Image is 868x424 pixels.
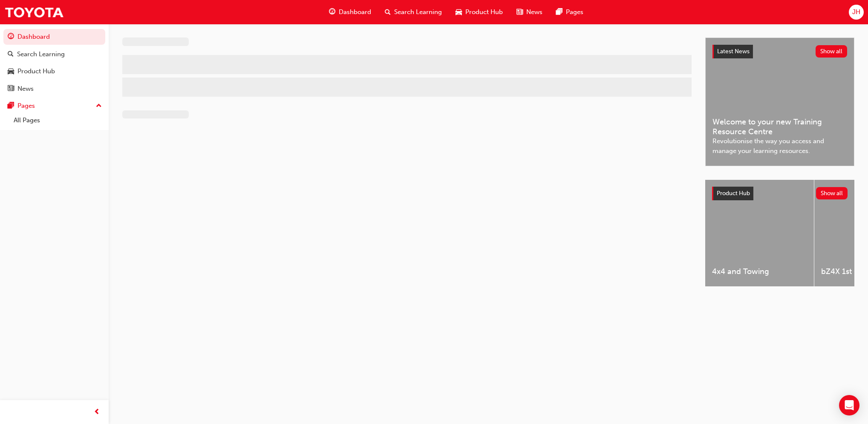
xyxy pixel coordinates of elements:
[712,267,807,277] span: 4x4 and Towing
[3,98,105,114] button: Pages
[556,7,562,17] span: pages-icon
[8,51,14,58] span: search-icon
[96,101,102,112] span: up-icon
[385,7,391,17] span: search-icon
[816,45,848,58] button: Show all
[10,114,105,127] a: All Pages
[4,3,64,22] img: Trak
[3,63,105,79] a: Product Hub
[378,3,449,21] a: search-iconSearch Learning
[712,117,847,136] span: Welcome to your new Training Resource Centre
[526,7,542,17] span: News
[8,33,14,41] span: guage-icon
[3,81,105,97] a: News
[17,101,35,111] div: Pages
[510,3,549,21] a: news-iconNews
[712,136,847,156] span: Revolutionise the way you access and manage your learning resources.
[17,66,55,76] div: Product Hub
[3,27,105,98] button: DashboardSearch LearningProduct HubNews
[849,5,864,20] button: JH
[456,7,462,17] span: car-icon
[549,3,590,21] a: pages-iconPages
[17,49,65,59] div: Search Learning
[8,102,14,110] span: pages-icon
[566,7,583,17] span: Pages
[816,187,848,199] button: Show all
[394,7,442,17] span: Search Learning
[712,45,847,58] a: Latest NewsShow all
[852,7,860,17] span: JH
[705,37,854,166] a: Latest NewsShow allWelcome to your new Training Resource CentreRevolutionise the way you access a...
[329,7,335,17] span: guage-icon
[8,85,14,93] span: news-icon
[449,3,510,21] a: car-iconProduct Hub
[8,68,14,75] span: car-icon
[465,7,503,17] span: Product Hub
[322,3,378,21] a: guage-iconDashboard
[339,7,371,17] span: Dashboard
[3,46,105,62] a: Search Learning
[717,48,750,55] span: Latest News
[17,84,34,94] div: News
[839,395,859,415] div: Open Intercom Messenger
[717,190,750,197] span: Product Hub
[94,407,100,418] span: prev-icon
[3,29,105,45] a: Dashboard
[516,7,523,17] span: news-icon
[712,187,848,200] a: Product HubShow all
[705,180,814,286] a: 4x4 and Towing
